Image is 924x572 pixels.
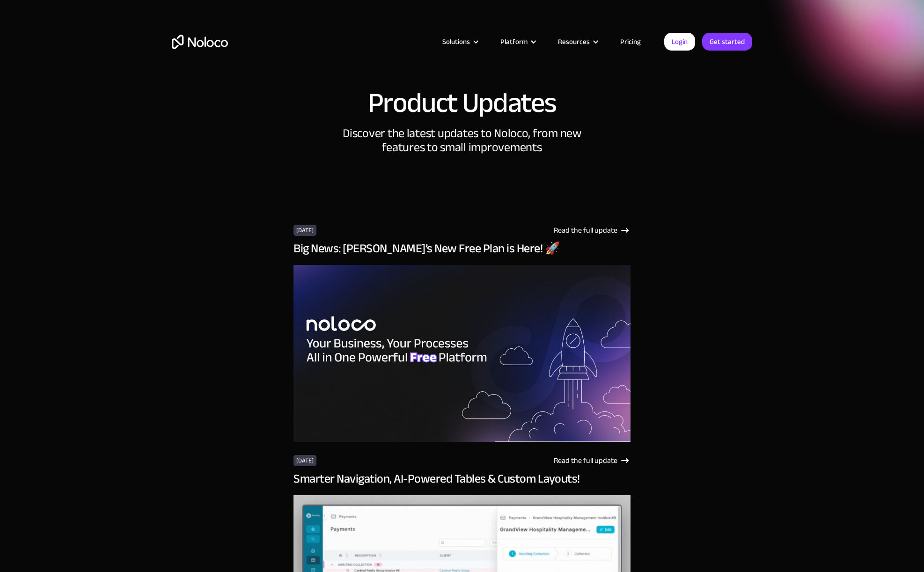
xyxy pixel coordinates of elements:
a: Get started [702,33,752,51]
a: Pricing [609,36,653,48]
div: Read the full update [554,455,617,466]
a: Login [664,33,695,51]
div: Platform [489,36,546,48]
h2: Discover the latest updates to Noloco, from new features to small improvements [322,126,602,154]
div: Solutions [431,36,489,48]
a: home [172,35,228,49]
div: Platform [500,36,528,48]
h3: Smarter Navigation, AI-Powered Tables & Custom Layouts! [293,472,631,486]
div: [DATE] [293,225,316,236]
h1: Product Updates [368,89,556,117]
h3: Big News: [PERSON_NAME]’s New Free Plan is Here! 🚀 [293,242,631,256]
a: [DATE]Read the full update [293,225,631,236]
div: Solutions [442,36,470,48]
div: [DATE] [293,455,316,466]
div: Resources [546,36,609,48]
a: [DATE]Read the full update [293,455,631,466]
div: Read the full update [554,225,617,236]
div: Resources [558,36,590,48]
